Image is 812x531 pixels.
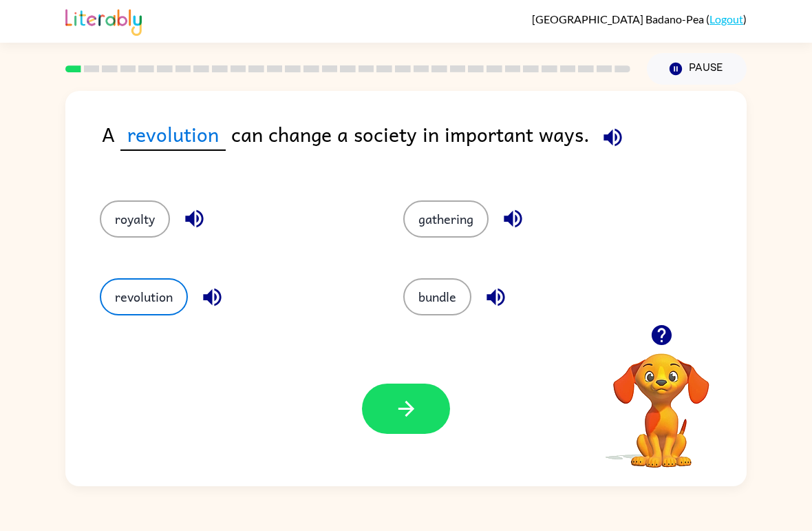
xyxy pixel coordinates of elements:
button: Pause [647,53,747,85]
a: Logout [709,12,743,25]
button: gathering [403,200,489,238]
button: revolution [100,278,188,315]
button: royalty [100,200,170,238]
div: ( ) [532,12,747,25]
img: Literably [65,6,142,36]
button: bundle [403,278,471,315]
video: Your browser must support playing .mp4 files to use Literably. Please try using another browser. [592,332,730,470]
span: revolution [120,118,226,151]
div: A can change a society in important ways. [102,118,747,173]
span: [GEOGRAPHIC_DATA] Badano-Pea [532,12,706,25]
